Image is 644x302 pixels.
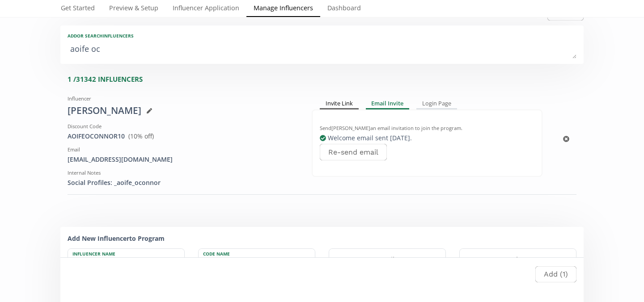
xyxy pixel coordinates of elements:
div: Influencer [68,95,298,102]
a: AOIFEOCONNOR10 [68,132,125,140]
div: [PERSON_NAME] [68,104,298,117]
div: Add or search INFLUENCERS [68,33,576,39]
textarea: aoife oc [68,41,576,59]
strong: Add New Influencer to Program [68,234,165,243]
div: Email Invite [366,99,410,109]
label: Internal Notes [460,255,567,265]
div: Internal Notes [68,169,298,176]
div: Login Page [416,99,457,109]
div: Send [PERSON_NAME] an email invitation to join the program. [320,125,534,132]
div: [EMAIL_ADDRESS][DOMAIN_NAME] [68,155,298,164]
label: Code Name [199,249,306,257]
div: Invite Link [320,99,359,109]
div: Email [68,146,298,153]
div: Social Profiles: _aoife_oconnor [68,178,298,187]
button: Add (1) [535,266,576,283]
label: Email [329,255,436,265]
div: Discount Code [68,123,298,130]
div: Welcome email sent [DATE] . [320,134,534,143]
button: Re-send email [320,144,387,160]
label: Influencer Name [68,249,175,257]
div: 1 / 31342 INFLUENCERS [68,75,584,84]
span: ( 10 % off) [128,132,154,140]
